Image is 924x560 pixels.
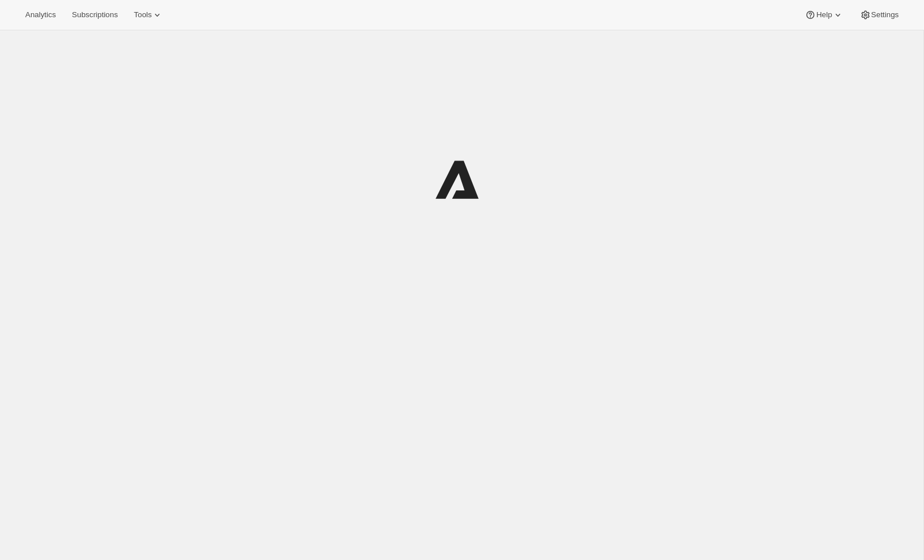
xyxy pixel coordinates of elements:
span: Analytics [25,10,56,19]
span: Help [816,10,832,19]
button: Subscriptions [65,7,125,23]
button: Tools [127,7,170,23]
span: Subscriptions [72,10,118,19]
button: Help [798,7,850,23]
button: Settings [853,7,906,23]
span: Settings [871,10,899,19]
span: Tools [134,10,152,19]
button: Analytics [18,7,63,23]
